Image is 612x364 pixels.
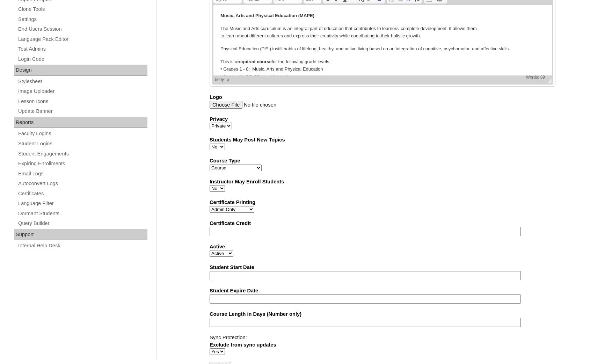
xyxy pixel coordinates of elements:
[213,5,552,75] iframe: Rich Text Editor, Description
[17,241,147,250] a: Internal Help Desk
[14,229,147,240] div: Support
[17,129,147,138] a: Faculty Logins
[17,35,147,44] a: Language Pack Editor
[14,65,147,76] div: Design
[24,54,58,59] strong: required course
[17,77,147,86] a: Stylesheet
[17,139,147,148] a: Student Logins
[17,150,147,158] a: Student Engagements
[210,178,555,185] label: Instructor May Enroll Students
[17,97,147,106] a: Lesson Icons
[225,77,231,82] a: p element
[210,116,555,123] label: Privacy
[210,311,555,318] label: Course Length in Days (Number only)
[17,209,147,218] a: Dormant Students
[17,219,147,228] a: Query Builder
[17,107,147,116] a: Update Banner
[17,179,147,188] a: Autoconvert Logs
[17,25,147,34] a: End Users Session
[17,15,147,24] a: Settings
[17,5,147,14] a: Clone Tools
[17,189,147,198] a: Certificates
[17,159,147,168] a: Expiring Enrollments
[7,53,331,75] p: This is a for the following g rade l evels: • Grades 1 - 8: Music, Arts and Physical Education • ...
[210,94,555,101] label: Logo
[210,341,555,349] label: Exclude from sync updates
[543,79,552,83] span: Resize
[213,77,225,82] a: body element
[210,243,555,250] label: Active
[14,117,147,128] div: Reports
[17,45,147,53] a: Test Admins
[17,199,147,208] a: Language Filter
[210,199,555,206] label: Certificate Printing
[210,287,555,294] label: Student Expire Date
[210,264,555,271] label: Student Start Date
[17,87,147,96] a: Image Uploader
[17,169,147,178] a: Email Logs
[210,157,555,165] label: Course Type
[210,136,555,144] label: Students May Post New Topics
[525,74,546,80] div: Statistics
[525,74,546,80] span: Words: 89
[210,220,555,227] label: Certificate Credit
[17,55,147,64] a: Login Code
